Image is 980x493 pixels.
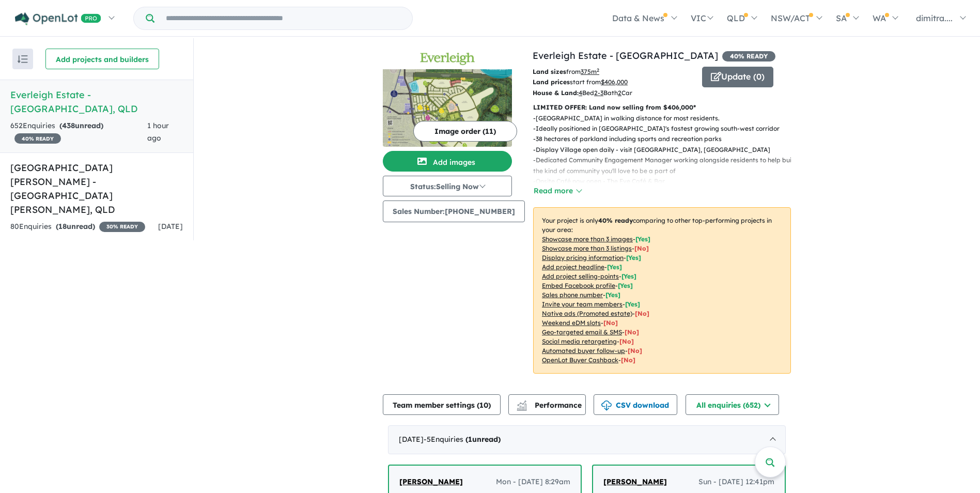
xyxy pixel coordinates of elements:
[413,121,517,142] button: Image order (11)
[542,263,604,271] u: Add project headline
[625,300,640,308] span: [ Yes ]
[542,337,617,345] u: Social media retargeting
[383,201,525,222] button: Sales Number:[PHONE_NUMBER]
[533,155,799,176] p: - Dedicated Community Engagement Manager working alongside residents to help build the kind of co...
[542,254,624,261] u: Display pricing information
[619,337,634,345] span: [No]
[542,347,625,355] u: Automated buyer follow-up
[603,477,667,486] span: [PERSON_NAME]
[542,300,623,308] u: Invite your team members
[383,151,512,172] button: Add images
[533,207,791,374] p: Your project is only comparing to other top-performing projects in your area: - - - - - - - - - -...
[387,53,508,65] img: Everleigh Estate - Greenbank Logo
[916,13,953,23] span: dimitra....
[157,7,410,29] input: Try estate name, suburb, builder or developer
[62,121,75,130] span: 438
[388,425,786,454] div: [DATE]
[399,476,463,488] a: [PERSON_NAME]
[542,235,633,243] u: Showcase more than 3 images
[603,476,667,488] a: [PERSON_NAME]
[518,400,582,410] span: Performance
[601,78,628,86] u: $ 406,000
[605,291,620,299] span: [ Yes ]
[399,477,463,486] span: [PERSON_NAME]
[517,400,526,406] img: line-chart.svg
[465,435,501,444] strong: ( unread)
[594,394,677,415] button: CSV download
[533,50,718,61] a: Everleigh Estate - [GEOGRAPHIC_DATA]
[533,145,799,155] p: - Display Village open daily - visit [GEOGRAPHIC_DATA], [GEOGRAPHIC_DATA]
[424,435,501,444] span: - 5 Enquir ies
[581,68,599,75] u: 375 m
[542,328,622,336] u: Geo-targeted email & SMS
[158,222,183,231] span: [DATE]
[533,77,694,87] p: start from
[18,55,28,63] img: sort.svg
[702,67,773,87] button: Update (0)
[56,222,95,231] strong: ( unread)
[533,68,566,75] b: Land sizes
[542,319,601,327] u: Weekend eDM slots
[15,12,101,25] img: Openlot PRO Logo White
[517,404,527,410] img: bar-chart.svg
[533,89,579,97] b: House & Land:
[601,400,612,411] img: download icon
[722,51,775,61] span: 40 % READY
[579,89,582,97] u: 4
[626,254,641,261] span: [ Yes ]
[533,124,799,134] p: - Ideally positioned in [GEOGRAPHIC_DATA]'s fastest growing south-west corridor
[607,263,622,271] span: [ Yes ]
[621,272,636,280] span: [ Yes ]
[635,235,650,243] span: [ Yes ]
[383,49,512,147] a: Everleigh Estate - Greenbank LogoEverleigh Estate - Greenbank
[14,133,61,144] span: 40 % READY
[625,328,639,336] span: [No]
[10,161,183,217] h5: [GEOGRAPHIC_DATA][PERSON_NAME] - [GEOGRAPHIC_DATA][PERSON_NAME] , QLD
[533,176,799,187] p: - Onsite Café now open - The Eve Café & Bar
[542,310,632,317] u: Native ads (Promoted estate)
[628,347,642,355] span: [No]
[496,476,570,488] span: Mon - [DATE] 8:29am
[10,221,145,233] div: 80 Enquir ies
[597,67,599,73] sup: 2
[594,89,603,97] u: 2-3
[383,69,512,147] img: Everleigh Estate - Greenbank
[533,88,694,98] p: Bed Bath Car
[533,102,791,113] p: LIMITED OFFER: Land now selling from $406,000*
[598,217,633,224] b: 40 % ready
[698,476,774,488] span: Sun - [DATE] 12:41pm
[542,282,615,289] u: Embed Facebook profile
[618,282,633,289] span: [ Yes ]
[634,244,649,252] span: [ No ]
[147,121,169,143] span: 1 hour ago
[58,222,67,231] span: 18
[542,272,619,280] u: Add project selling-points
[45,49,159,69] button: Add projects and builders
[59,121,103,130] strong: ( unread)
[533,185,582,197] button: Read more
[533,67,694,77] p: from
[508,394,586,415] button: Performance
[10,88,183,116] h5: Everleigh Estate - [GEOGRAPHIC_DATA] , QLD
[603,319,618,327] span: [No]
[10,120,147,145] div: 652 Enquir ies
[618,89,621,97] u: 2
[533,78,570,86] b: Land prices
[542,356,618,364] u: OpenLot Buyer Cashback
[542,291,603,299] u: Sales phone number
[383,176,512,196] button: Status:Selling Now
[542,244,632,252] u: Showcase more than 3 listings
[635,310,649,317] span: [No]
[479,400,488,410] span: 10
[99,222,145,232] span: 30 % READY
[468,435,472,444] span: 1
[621,356,635,364] span: [No]
[383,394,501,415] button: Team member settings (10)
[533,113,799,124] p: - [GEOGRAPHIC_DATA] in walking distance for most residents.
[686,394,779,415] button: All enquiries (652)
[533,134,799,144] p: - 38 hectares of parkland including sports and recreation parks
